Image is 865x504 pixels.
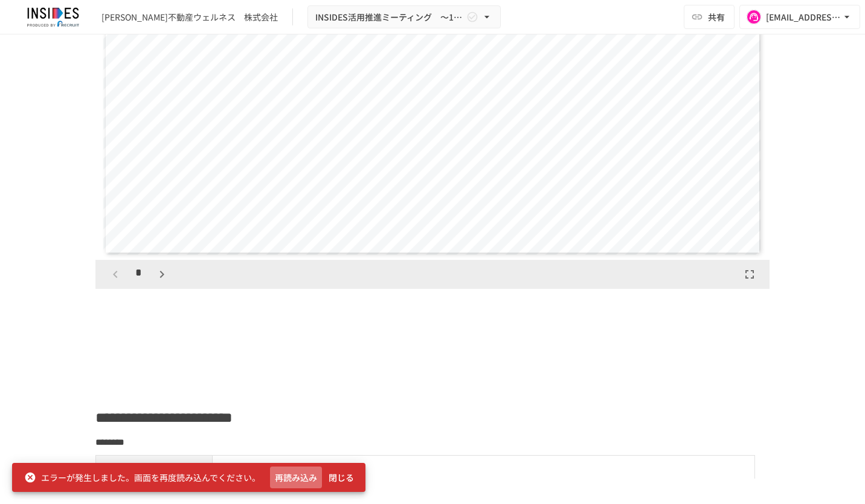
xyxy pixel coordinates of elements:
button: INSIDES活用推進ミーティング ～1回目～ [307,5,501,29]
button: 共有 [684,5,735,29]
span: 共有 [708,10,725,24]
span: INSIDES活用推進ミーティング ～1回目～ [315,10,464,25]
img: JmGSPSkPjKwBq77AtHmwC7bJguQHJlCRQfAXtnx4WuV [14,7,92,27]
button: [EMAIL_ADDRESS][DOMAIN_NAME] [739,5,860,29]
button: 閉じる [322,467,361,489]
div: [EMAIL_ADDRESS][DOMAIN_NAME] [766,10,841,25]
div: エラーが発生しました。画面を再度読み込んでください。 [24,467,260,488]
div: [PERSON_NAME]不動産ウェルネス 株式会社 [101,11,278,24]
button: 再読み込み [270,467,322,489]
